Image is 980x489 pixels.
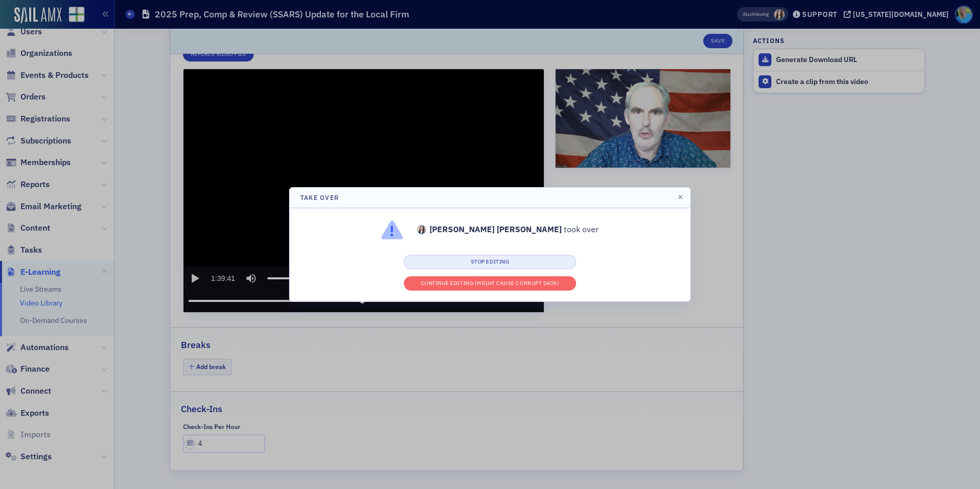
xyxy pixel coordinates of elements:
span: Sarah Lowery [417,225,426,234]
button: Continue editing (might cause corrupt data) [404,276,576,291]
strong: [PERSON_NAME] [PERSON_NAME] [430,223,562,236]
p: took over [417,223,599,236]
button: Stop editing [404,255,576,269]
h4: Take Over [300,193,339,202]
